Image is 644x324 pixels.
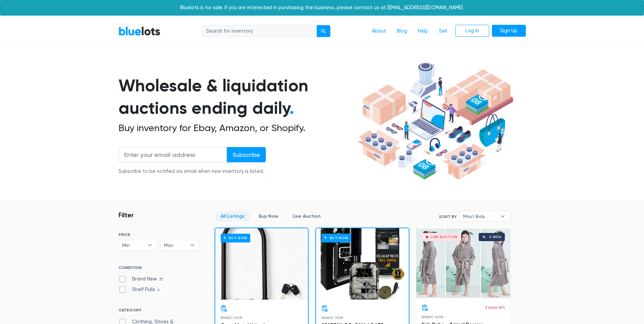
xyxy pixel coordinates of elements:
[118,308,200,315] h6: CATEGORY
[463,211,497,221] span: Most Bids
[185,240,199,250] b: ▾
[321,316,344,320] span: Brand New
[321,234,351,242] h6: Buy Now
[366,25,391,38] a: About
[118,26,161,36] a: BlueLots
[316,228,409,300] a: Buy Now
[422,315,444,319] span: Brand New
[485,304,505,310] p: 3 days left
[227,147,266,162] input: Subscribe
[155,287,162,293] span: 4
[431,235,458,239] div: Live Auction
[118,122,355,134] h2: Buy inventory for Ebay, Amazon, or Shopify.
[496,211,510,221] b: ▾
[118,232,200,237] h6: PRICE
[434,25,453,38] a: Sell
[118,147,227,162] input: Enter your email address
[455,25,489,37] a: Log In
[253,211,284,221] a: Buy Now
[118,211,134,219] h3: Filter
[391,25,412,38] a: Blog
[118,286,162,293] label: Shelf Pulls
[215,211,250,221] a: All Listings
[118,275,165,283] label: Brand New
[202,25,317,37] input: Search for inventory
[215,228,308,300] a: Buy Now
[290,98,294,118] span: .
[492,25,526,37] a: Sign Up
[489,235,501,239] div: 0 bids
[143,240,157,250] b: ▾
[355,59,516,183] img: hero-ee84e7d0318cb26816c560f6b4441b76977f77a177738b4e94f68c95b2b83dbb.png
[416,228,510,299] a: Live Auction 0 bids
[221,316,243,320] span: Brand New
[439,214,457,220] label: Sort By
[157,277,165,282] span: 33
[287,211,326,221] a: Live Auction
[118,265,200,273] h6: CONDITION
[118,168,266,175] div: Subscribe to be notified via email when new inventory is listed.
[412,25,434,38] a: Help
[122,240,145,250] span: Min
[118,74,355,120] h1: Wholesale & liquidation auctions ending daily
[164,240,186,250] span: Max
[221,234,250,242] h6: Buy Now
